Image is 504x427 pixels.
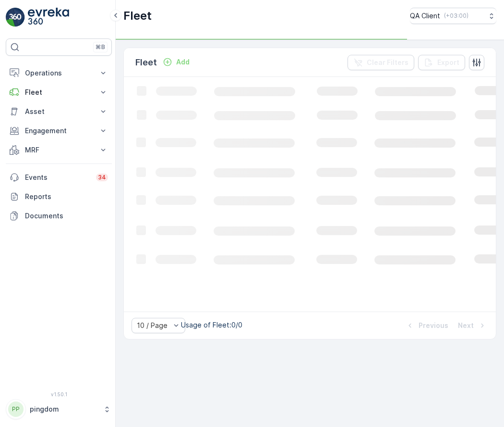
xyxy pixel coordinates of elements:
[6,8,25,27] img: logo
[444,12,468,20] p: ( +03:00 )
[6,187,112,206] a: Reports
[6,206,112,226] a: Documents
[181,320,242,330] p: Usage of Fleet : 0/0
[6,168,112,187] a: Events34
[96,43,105,51] p: ⌘B
[8,402,24,417] div: PP
[25,173,90,182] p: Events
[6,83,112,102] button: Fleet
[25,211,108,221] p: Documents
[25,192,108,201] p: Reports
[367,58,408,67] p: Clear Filters
[410,11,440,21] p: QA Client
[25,88,93,97] p: Fleet
[458,321,474,330] p: Next
[6,63,112,83] button: Operations
[123,8,152,24] p: Fleet
[6,391,112,397] span: v 1.50.1
[6,121,112,140] button: Engagement
[457,320,488,331] button: Next
[25,68,93,78] p: Operations
[30,404,98,414] p: pingdom
[176,57,190,67] p: Add
[25,126,93,136] p: Engagement
[6,102,112,121] button: Asset
[418,55,465,70] button: Export
[28,8,69,27] img: logo_light-DOdMpM7g.png
[410,8,496,24] button: QA Client(+03:00)
[6,399,112,419] button: PPpingdom
[404,320,449,331] button: Previous
[25,107,93,116] p: Asset
[437,58,459,67] p: Export
[348,55,414,70] button: Clear Filters
[6,140,112,160] button: MRF
[419,321,448,330] p: Previous
[98,174,106,181] p: 34
[159,56,193,68] button: Add
[25,145,93,155] p: MRF
[135,56,157,69] p: Fleet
